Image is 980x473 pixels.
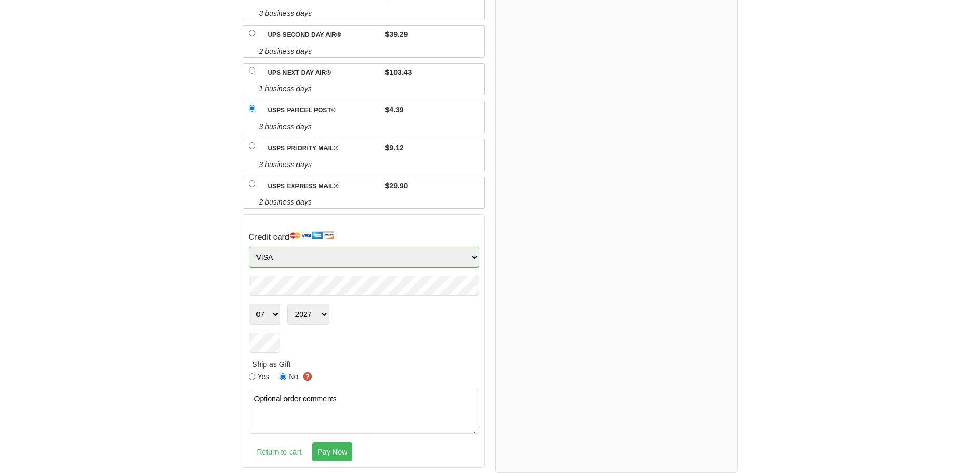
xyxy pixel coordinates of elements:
span: 3 business days [259,7,485,20]
span: $4.39 [385,103,404,116]
span: 1 business days [259,82,485,95]
span: $103.43 [385,66,412,79]
textarea: Optional order comments [249,389,480,434]
label: USPS Express Mail® [262,177,383,196]
label: No [280,373,303,380]
span: 2 business days [259,45,485,57]
input: No [280,373,286,380]
span: 2 business days [259,196,485,208]
img: sd-cards.gif [290,231,334,240]
h4: Credit card [249,228,480,247]
label: UPS Second Day Air® [262,26,383,45]
input: Pay Now [312,442,353,462]
span: 3 business days [259,120,485,133]
a: Return to cart [249,439,310,465]
span: $29.90 [385,179,408,192]
label: UPS Next Day Air® [262,64,383,83]
label: USPS Parcel Post® [262,101,383,120]
img: Learn more [303,372,312,381]
span: $9.12 [385,141,404,154]
label: Ship as Gift [249,361,291,372]
input: Yes [249,373,255,380]
span: $39.29 [385,28,408,41]
span: 3 business days [259,158,485,171]
label: Yes [249,373,275,380]
label: USPS Priority Mail® [262,139,383,158]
